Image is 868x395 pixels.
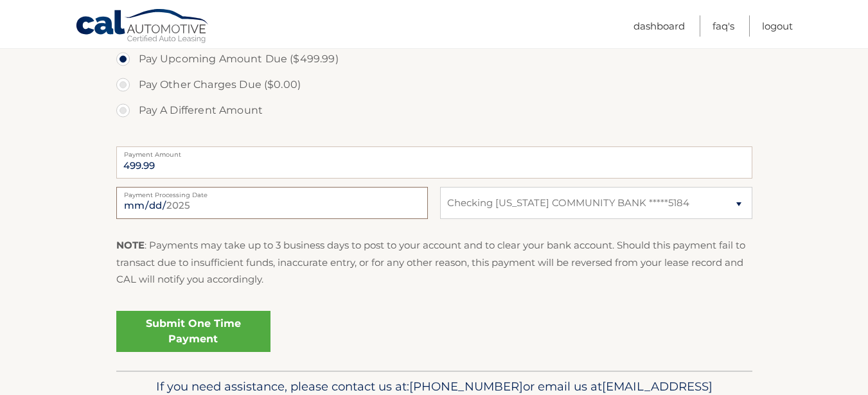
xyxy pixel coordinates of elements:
[116,46,752,72] label: Pay Upcoming Amount Due ($499.99)
[116,72,752,98] label: Pay Other Charges Due ($0.00)
[713,15,734,37] a: FAQ's
[116,187,428,219] input: Payment Date
[116,237,752,288] p: : Payments may take up to 3 business days to post to your account and to clear your bank account....
[116,146,752,179] input: Payment Amount
[116,98,752,123] label: Pay A Different Amount
[75,8,210,46] a: Cal Automotive
[116,146,752,157] label: Payment Amount
[633,15,685,37] a: Dashboard
[116,311,270,352] a: Submit One Time Payment
[409,379,523,394] span: [PHONE_NUMBER]
[116,239,145,251] strong: NOTE
[116,187,428,197] label: Payment Processing Date
[762,15,793,37] a: Logout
